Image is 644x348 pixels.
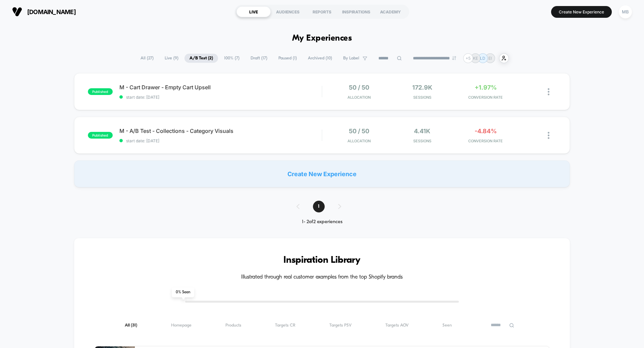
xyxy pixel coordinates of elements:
[74,160,570,187] div: Create New Experience
[290,219,355,225] div: 1 - 2 of 2 experiences
[619,5,632,18] div: MB
[313,201,325,212] span: 1
[273,54,302,63] span: Paused ( 1 )
[119,128,322,134] span: M - A/B Test - Collections - Category Visuals
[617,5,634,19] button: MB
[475,84,497,91] span: +1.97%
[131,323,137,328] span: ( 31 )
[347,95,371,100] span: Allocation
[551,6,612,18] button: Create New Experience
[172,287,194,297] span: 0 % Seen
[329,323,352,328] span: Targets PSV
[349,84,369,91] span: 50 / 50
[475,128,497,135] span: -4.84%
[184,54,218,63] span: A/B Test ( 2 )
[94,274,550,281] h4: Illustrated through real customer examples from the top Shopify brands
[125,323,137,328] span: All
[275,323,296,328] span: Targets CR
[136,54,159,63] span: All ( 27 )
[119,95,322,100] span: start date: [DATE]
[385,323,409,328] span: Targets AOV
[160,54,183,63] span: Live ( 9 )
[225,323,241,328] span: Products
[548,88,549,95] img: close
[473,56,478,61] p: KE
[480,56,485,61] p: LD
[271,6,305,17] div: AUDIENCES
[305,6,339,17] div: REPORTS
[27,8,76,15] span: [DOMAIN_NAME]
[455,95,516,100] span: CONVERSION RATE
[343,56,359,61] span: By Label
[347,139,371,143] span: Allocation
[414,128,430,135] span: 4.41k
[12,7,22,17] img: Visually logo
[349,128,369,135] span: 50 / 50
[119,138,322,143] span: start date: [DATE]
[463,53,473,63] div: + 5
[488,56,492,61] p: EI
[442,323,452,328] span: Seen
[219,54,245,63] span: 100% ( 7 )
[455,139,516,143] span: CONVERSION RATE
[412,84,432,91] span: 172.9k
[303,54,337,63] span: Archived ( 10 )
[392,95,452,100] span: Sessions
[94,255,550,266] h3: Inspiration Library
[88,88,113,95] span: published
[171,323,192,328] span: Homepage
[246,54,272,63] span: Draft ( 17 )
[452,56,456,60] img: end
[10,6,78,17] button: [DOMAIN_NAME]
[339,6,373,17] div: INSPIRATIONS
[88,132,113,139] span: published
[236,6,271,17] div: LIVE
[392,139,452,143] span: Sessions
[292,34,352,43] h1: My Experiences
[373,6,408,17] div: ACADEMY
[548,132,549,139] img: close
[119,84,322,91] span: M - Cart Drawer - Empty Cart Upsell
